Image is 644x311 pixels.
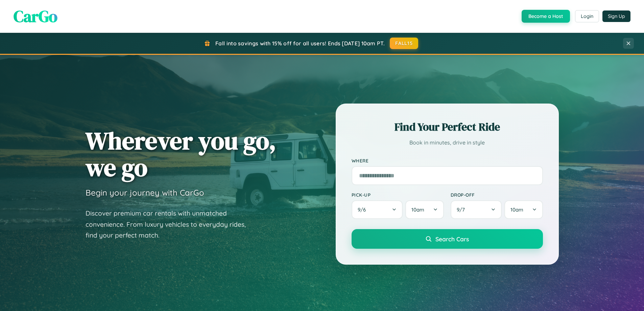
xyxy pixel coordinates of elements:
[451,192,543,198] label: Drop-off
[575,10,599,22] button: Login
[86,127,276,181] h1: Wherever you go, we go
[86,208,255,241] p: Discover premium car rentals with unmatched convenience. From luxury vehicles to everyday rides, ...
[352,119,543,134] h2: Find Your Perfect Ride
[602,10,630,22] button: Sign Up
[390,38,418,49] button: FALL15
[352,229,543,249] button: Search Cars
[215,40,385,47] span: Fall into savings with 15% off for all users! Ends [DATE] 10am PT.
[451,200,502,219] button: 9/7
[352,158,543,163] label: Where
[405,200,444,219] button: 10am
[352,138,543,148] p: Book in minutes, drive in style
[457,206,468,213] span: 9 / 7
[352,192,444,198] label: Pick-up
[435,235,469,243] span: Search Cars
[510,206,523,213] span: 10am
[358,206,369,213] span: 9 / 6
[14,5,57,27] span: CarGo
[504,200,543,219] button: 10am
[411,206,424,213] span: 10am
[86,187,204,198] h3: Begin your journey with CarGo
[352,200,403,219] button: 9/6
[522,10,570,23] button: Become a Host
